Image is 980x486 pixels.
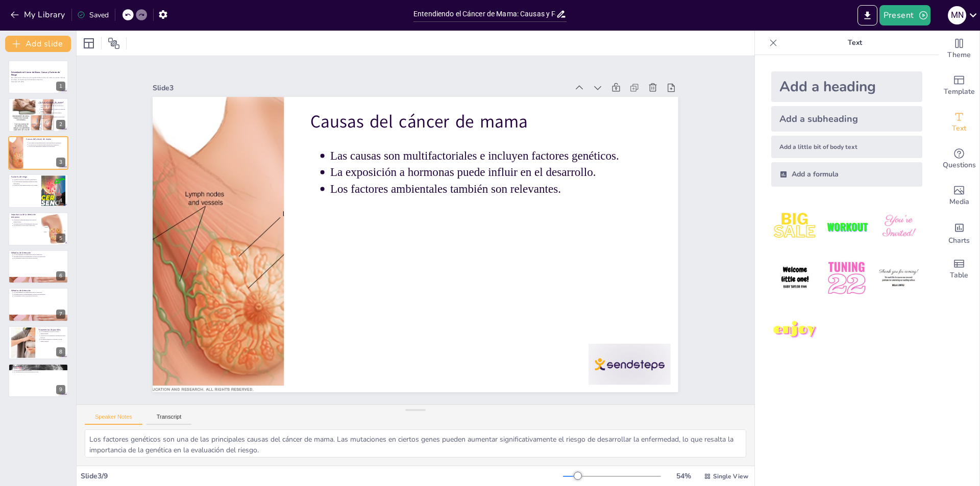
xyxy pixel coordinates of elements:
div: Add a little bit of body text [771,136,922,158]
p: Los factores ambientales también son relevantes. [29,146,65,148]
strong: Entendiendo el Cáncer de Mama: Causas y Factores de Riesgo [11,71,60,76]
p: La exposición a hormonas puede influir en el desarrollo. [330,164,652,181]
span: Media [949,196,969,208]
div: Add images, graphics, shapes or video [939,177,979,214]
p: Esta presentación ofrece una visión general sobre el cáncer de mama, sus causas, factores de ries... [11,77,65,81]
p: Conclusiones [11,365,65,368]
div: 54 % [671,471,696,481]
p: Es esencial discutir las opciones con un equipo médico. [40,338,65,342]
p: ¿Qué es el cáncer de mama? [38,100,65,104]
div: 7 [56,310,65,319]
p: La exposición a hormonas puede influir en el desarrollo. [29,144,65,146]
p: El cáncer de mama se caracteriza por el crecimiento descontrolado de células en el seno. [40,103,65,108]
div: https://cdn.sendsteps.com/images/logo/sendsteps_logo_white.pnghttps://cdn.sendsteps.com/images/lo... [8,136,68,170]
p: La detección temprana es clave para el tratamiento exitoso. [40,112,65,115]
div: Add a table [939,251,979,288]
p: Los autoexámenes son importantes para la detección. [13,253,65,255]
div: 8 [8,326,68,360]
div: Add ready made slides [939,67,979,104]
div: Add a heading [771,71,922,102]
p: La detección temprana mejora las tasas de supervivencia. [13,219,38,222]
div: https://cdn.sendsteps.com/images/logo/sendsteps_logo_white.pnghttps://cdn.sendsteps.com/images/lo... [8,60,68,94]
p: Los antecedentes familiares juegan un papel importante. [13,181,38,184]
div: Slide 3 / 9 [81,471,563,481]
div: 6 [56,271,65,280]
button: Transcript [146,414,192,425]
div: 4 [56,196,65,205]
span: Charts [948,235,970,246]
p: Generated with [URL] [11,81,65,83]
img: 6.jpeg [875,254,922,302]
div: Change the overall theme [939,31,979,67]
div: 5 [56,234,65,243]
p: Los factores ambientales también son relevantes. [330,181,652,197]
p: Métodos de detección [11,289,65,292]
button: M N [948,5,966,25]
div: https://cdn.sendsteps.com/images/logo/sendsteps_logo_white.pnghttps://cdn.sendsteps.com/images/lo... [8,98,68,132]
div: Saved [77,10,109,20]
div: 9 [56,385,65,394]
span: Questions [943,160,976,171]
div: Add charts and graphs [939,214,979,251]
p: Las mamografías son herramientas de detección esenciales. [13,255,65,258]
div: 3 [56,158,65,167]
div: https://cdn.sendsteps.com/images/logo/sendsteps_logo_white.pnghttps://cdn.sendsteps.com/images/lo... [8,212,68,246]
span: Single View [713,472,748,480]
span: Theme [947,49,971,61]
p: Las mamografías son herramientas efectivas. [13,222,38,224]
span: Table [950,270,968,281]
p: El estilo de vida también influye en el riesgo. [13,185,38,187]
img: 5.jpeg [823,254,870,302]
span: Text [952,123,966,134]
div: 1 [56,82,65,91]
p: La prevención puede salvar vidas. [13,369,65,371]
img: 2.jpeg [823,203,870,250]
p: La educación es clave para la detección. [13,224,38,226]
img: 3.jpeg [875,203,922,250]
div: Add a subheading [771,106,922,132]
p: Las mamografías son herramientas de detección esenciales. [13,293,65,295]
div: Layout [81,35,97,52]
textarea: Los factores genéticos son una de las principales causas del cáncer de mama. Las mutaciones en ci... [85,429,746,457]
button: Present [879,5,930,25]
div: Get real-time input from your audience [939,141,979,177]
p: Métodos de detección [11,251,65,254]
span: Position [108,37,120,49]
div: Add a formula [771,162,922,187]
button: Add slide [5,36,71,52]
div: Slide 3 [153,83,568,93]
p: Causas del cáncer de mama [26,138,65,141]
p: La edad es un factor de riesgo significativo. [13,179,38,181]
div: 8 [56,347,65,356]
button: My Library [8,7,69,23]
p: Los exámenes clínicos son parte del proceso. [13,258,65,260]
img: 4.jpeg [771,254,819,302]
div: https://cdn.sendsteps.com/images/logo/sendsteps_logo_white.pnghttps://cdn.sendsteps.com/images/lo... [8,250,68,284]
p: Text [781,31,928,55]
div: 2 [56,120,65,129]
p: Las causas son multifactoriales e incluyen factores genéticos. [29,142,65,144]
p: La identificación de síntomas es crucial para el diagnóstico. [40,116,65,119]
p: La concienciación es responsabilidad de todos. [13,371,65,373]
p: Los tratamientos incluyen cirugía y quimioterapia. [40,331,65,335]
input: Insert title [413,7,556,21]
p: Los autoexámenes son importantes para la detección. [13,292,65,294]
div: 7 [8,288,68,321]
p: Tratamientos disponibles [38,328,65,331]
img: 7.jpeg [771,306,819,354]
button: Speaker Notes [85,414,142,425]
button: Export to PowerPoint [857,5,877,25]
p: Las causas son multifactoriales e incluyen factores genéticos. [330,148,652,164]
span: Template [944,86,975,97]
div: M N [948,6,966,24]
p: La elección del tratamiento depende de varios factores. [40,335,65,338]
div: Add text boxes [939,104,979,141]
p: Existen diferentes tipos y etapas de cáncer de mama. [40,108,65,112]
div: 9 [8,364,68,397]
p: La educación sobre el cáncer de mama es esencial. [13,367,65,369]
p: Importancia de la detección temprana [11,213,38,219]
img: 1.jpeg [771,203,819,250]
p: Factores de riesgo [11,175,38,178]
div: https://cdn.sendsteps.com/images/logo/sendsteps_logo_white.pnghttps://cdn.sendsteps.com/images/lo... [8,174,68,208]
p: Causas del cáncer de mama [310,109,652,134]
